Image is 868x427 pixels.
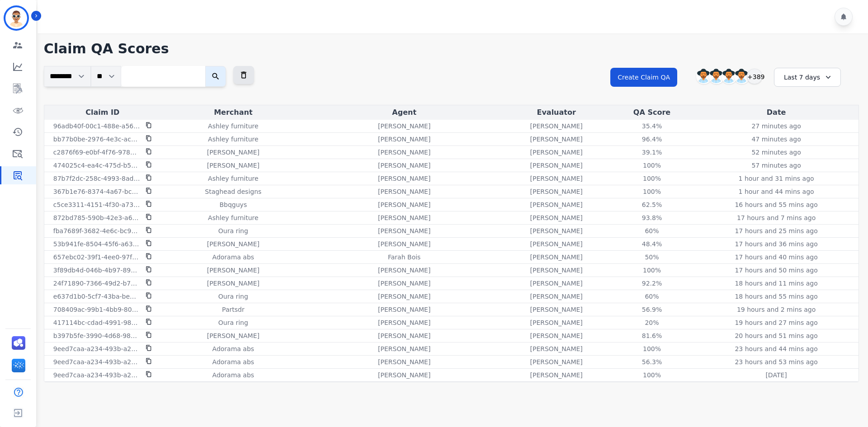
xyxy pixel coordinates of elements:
[735,344,817,353] p: 23 hours and 44 mins ago
[378,331,430,340] p: [PERSON_NAME]
[378,292,430,301] p: [PERSON_NAME]
[378,122,430,131] p: [PERSON_NAME]
[378,174,430,183] p: [PERSON_NAME]
[207,331,259,340] p: [PERSON_NAME]
[735,279,817,288] p: 18 hours and 11 mins ago
[530,279,583,288] p: [PERSON_NAME]
[735,266,817,275] p: 17 hours and 50 mins ago
[53,371,140,380] p: 9eed7caa-a234-493b-a2aa-cbde99789e1f
[530,253,583,262] p: [PERSON_NAME]
[378,200,430,209] p: [PERSON_NAME]
[530,292,583,301] p: [PERSON_NAME]
[530,331,583,340] p: [PERSON_NAME]
[530,174,583,183] p: [PERSON_NAME]
[212,344,255,353] p: Adorama abs
[378,279,430,288] p: [PERSON_NAME]
[735,331,817,340] p: 20 hours and 51 mins ago
[53,239,140,249] p: 53b941fe-8504-45f6-a63a-c18c8af62ec3
[207,239,259,249] p: [PERSON_NAME]
[735,253,817,262] p: 17 hours and 40 mins ago
[530,161,583,170] p: [PERSON_NAME]
[735,357,817,366] p: 23 hours and 53 mins ago
[218,226,248,235] p: Oura ring
[735,200,817,209] p: 16 hours and 55 mins ago
[378,187,430,196] p: [PERSON_NAME]
[53,305,140,314] p: 708409ac-99b1-4bb9-800e-a1e890b9d501
[530,239,583,249] p: [PERSON_NAME]
[53,253,140,262] p: 657ebc02-39f1-4ee0-97f4-5002de5d84f9
[163,107,304,118] div: Merchant
[632,266,672,275] div: 100%
[632,174,672,183] div: 100%
[378,239,430,249] p: [PERSON_NAME]
[751,122,801,131] p: 27 minutes ago
[208,174,258,183] p: Ashley furniture
[218,292,248,301] p: Oura ring
[632,213,672,222] div: 93.8%
[739,174,814,183] p: 1 hour and 31 mins ago
[53,213,140,222] p: 872bd785-590b-42e3-a652-d5a49616d2b8
[735,239,817,249] p: 17 hours and 36 mins ago
[53,226,140,235] p: fba7689f-3682-4e6c-bc95-8bf3a058670b
[774,68,841,87] div: Last 7 days
[737,213,816,222] p: 17 hours and 7 mins ago
[218,318,248,327] p: Oura ring
[53,148,140,157] p: c2876f69-e0bf-4f76-9780-8e94e205e283
[530,371,583,380] p: [PERSON_NAME]
[632,148,672,157] div: 39.1%
[530,200,583,209] p: [PERSON_NAME]
[53,331,140,340] p: b397b5fe-3990-4d68-9872-33266d4b39df
[632,357,672,366] div: 56.3%
[530,266,583,275] p: [PERSON_NAME]
[378,135,430,144] p: [PERSON_NAME]
[378,266,430,275] p: [PERSON_NAME]
[632,253,672,262] div: 50%
[205,187,261,196] p: Staghead designs
[739,187,814,196] p: 1 hour and 44 mins ago
[735,226,817,235] p: 17 hours and 25 mins ago
[530,226,583,235] p: [PERSON_NAME]
[530,213,583,222] p: [PERSON_NAME]
[530,344,583,353] p: [PERSON_NAME]
[696,107,857,118] div: Date
[53,318,140,327] p: 417114bc-cdad-4991-9828-83387b12e4df
[208,135,258,144] p: Ashley furniture
[751,161,801,170] p: 57 minutes ago
[530,187,583,196] p: [PERSON_NAME]
[378,305,430,314] p: [PERSON_NAME]
[632,200,672,209] div: 62.5%
[610,68,677,87] button: Create Claim QA
[632,292,672,301] div: 60%
[53,135,140,144] p: bb77b0be-2976-4e3c-ac54-f4b306cae75c
[378,213,430,222] p: [PERSON_NAME]
[735,292,817,301] p: 18 hours and 55 mins ago
[53,344,140,353] p: 9eed7caa-a234-493b-a2aa-cbde99789e1f
[505,107,608,118] div: Evaluator
[632,161,672,170] div: 100%
[737,305,816,314] p: 19 hours and 2 mins ago
[632,279,672,288] div: 92.2%
[530,357,583,366] p: [PERSON_NAME]
[53,279,140,288] p: 24f71890-7366-49d2-b7ff-3b2cf31ed447
[378,148,430,157] p: [PERSON_NAME]
[378,344,430,353] p: [PERSON_NAME]
[612,107,692,118] div: QA Score
[378,371,430,380] p: [PERSON_NAME]
[530,135,583,144] p: [PERSON_NAME]
[632,226,672,235] div: 60%
[632,135,672,144] div: 96.4%
[632,187,672,196] div: 100%
[735,318,817,327] p: 19 hours and 27 mins ago
[632,331,672,340] div: 81.6%
[632,305,672,314] div: 56.9%
[207,266,259,275] p: [PERSON_NAME]
[208,122,258,131] p: Ashley furniture
[747,69,762,84] div: +389
[751,148,801,157] p: 52 minutes ago
[765,371,787,380] p: [DATE]
[53,357,140,366] p: 9eed7caa-a234-493b-a2aa-cbde99789e1f
[632,344,672,353] div: 100%
[207,279,259,288] p: [PERSON_NAME]
[53,161,140,170] p: 474025c4-ea4c-475d-b514-52f519d76e72
[53,266,140,275] p: 3f89db4d-046b-4b97-8953-ddccb983f8ca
